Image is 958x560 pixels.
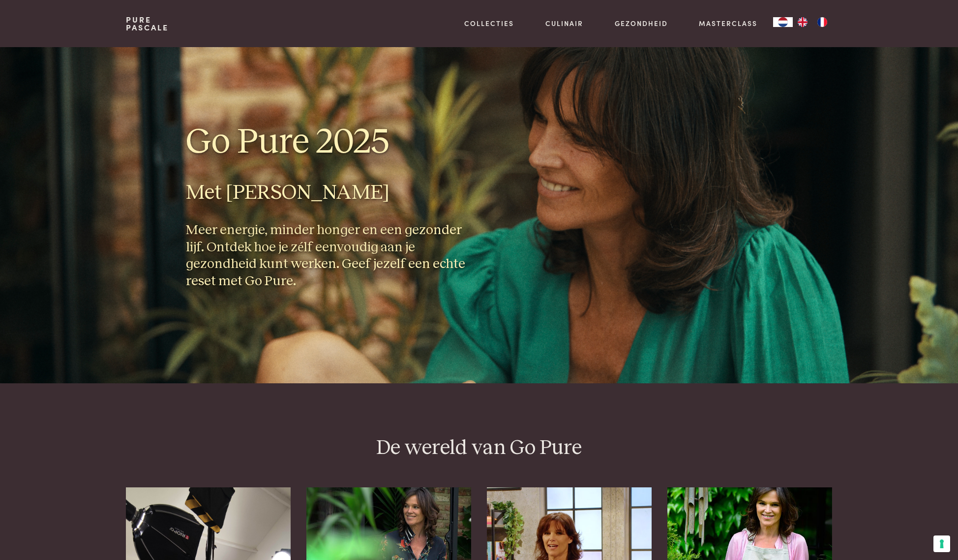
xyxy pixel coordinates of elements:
[615,18,668,28] a: Gezondheid
[812,17,832,27] a: FR
[773,17,793,27] div: Language
[793,17,832,27] ul: Language list
[126,435,832,461] h2: De wereld van Go Pure
[186,180,471,206] h2: Met [PERSON_NAME]
[186,120,471,164] h1: Go Pure 2025
[699,18,757,28] a: Masterclass
[126,16,169,31] a: PurePascale
[773,17,832,27] aside: Language selected: Nederlands
[773,17,793,27] a: NL
[545,18,583,28] a: Culinair
[933,535,950,552] button: Uw voorkeuren voor toestemming voor trackingtechnologieën
[793,17,812,27] a: EN
[464,18,514,28] a: Collecties
[186,222,471,290] h3: Meer energie, minder honger en een gezonder lijf. Ontdek hoe je zélf eenvoudig aan je gezondheid ...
